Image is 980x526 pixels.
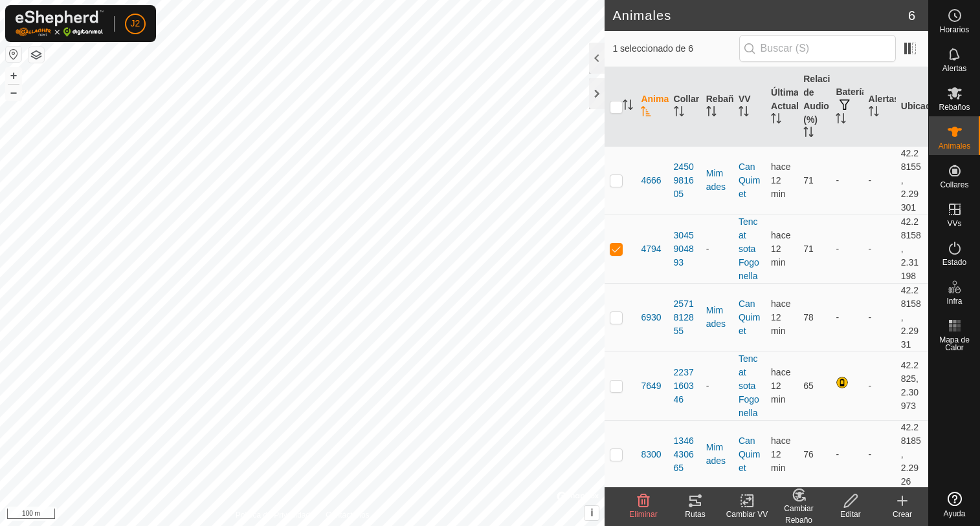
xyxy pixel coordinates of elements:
[739,299,760,336] a: Can Quimet
[612,8,908,23] h2: Animales
[641,448,661,461] span: 8300
[896,146,928,215] td: 42.28155, 2.29301
[942,258,966,266] span: Estado
[940,26,969,34] span: Horarios
[641,242,661,256] span: 4794
[641,174,661,187] span: 4666
[706,379,728,393] div: -
[585,506,599,520] button: i
[6,47,21,62] button: Restablecer Mapa
[947,220,961,227] span: VVs
[674,160,696,201] div: 2450981605
[773,503,825,526] div: Cambiar Rebaño
[641,311,661,324] span: 6930
[771,162,790,199] span: 26 ago 2025, 21:01
[706,441,728,468] div: Mimades
[944,510,966,518] span: Ayuda
[908,6,915,25] span: 6
[739,162,760,199] a: Can Quimet
[771,436,790,473] span: 26 ago 2025, 21:01
[326,509,369,521] a: Contáctenos
[863,352,896,420] td: -
[771,115,781,125] p-sorticon: Activar para ordenar
[771,230,790,268] span: 26 ago 2025, 21:01
[896,283,928,352] td: 42.28158, 2.2931
[590,507,593,518] span: i
[863,283,896,352] td: -
[641,108,651,118] p-sorticon: Activar para ordenar
[798,67,830,147] th: Relación de Audio (%)
[825,509,876,520] div: Editar
[863,146,896,215] td: -
[836,115,846,125] p-sorticon: Activar para ordenar
[939,103,970,111] span: Rebaños
[896,215,928,283] td: 42.28158, 2.31198
[739,35,896,62] input: Buscar (S)
[706,242,728,256] div: -
[6,68,21,83] button: +
[6,85,21,100] button: –
[674,229,696,269] div: 3045904893
[739,436,760,473] a: Can Quimet
[803,129,814,139] p-sorticon: Activar para ordenar
[869,108,879,118] p-sorticon: Activar para ordenar
[830,420,863,489] td: -
[896,67,928,147] th: Ubicación
[932,336,977,352] span: Mapa de Calor
[669,509,721,520] div: Rutas
[733,67,766,147] th: VV
[739,353,759,418] a: Tencat sota Fogonella
[131,17,140,30] span: J2
[629,510,657,519] span: Eliminar
[612,42,739,56] span: 1 seleccionado de 6
[739,108,749,118] p-sorticon: Activar para ordenar
[803,312,814,322] span: 78
[940,181,968,189] span: Collares
[803,381,814,391] span: 65
[896,420,928,489] td: 42.28185, 2.2926
[739,216,759,281] a: Tencat sota Fogonella
[669,67,701,147] th: Collar
[16,10,104,37] img: Logo Gallagher
[830,146,863,215] td: -
[939,142,970,150] span: Animales
[830,67,863,147] th: Batería
[929,487,980,523] a: Ayuda
[863,215,896,283] td: -
[830,283,863,352] td: -
[636,67,668,147] th: Animal
[942,65,966,72] span: Alertas
[641,379,661,393] span: 7649
[706,167,728,194] div: Mimades
[896,352,928,420] td: 42.2825, 2.30973
[28,47,44,63] button: Capas del Mapa
[863,420,896,489] td: -
[236,509,310,521] a: Política de Privacidad
[830,215,863,283] td: -
[674,434,696,475] div: 1346430665
[863,67,896,147] th: Alertas
[623,101,633,112] p-sorticon: Activar para ordenar
[766,67,798,147] th: Última Actualización
[876,509,928,520] div: Crear
[706,108,717,118] p-sorticon: Activar para ordenar
[674,366,696,406] div: 2237160346
[803,175,814,185] span: 71
[771,367,790,405] span: 26 ago 2025, 21:01
[674,108,684,118] p-sorticon: Activar para ordenar
[721,509,773,520] div: Cambiar VV
[674,297,696,338] div: 2571812855
[706,304,728,331] div: Mimades
[803,449,814,459] span: 76
[946,297,962,305] span: Infra
[771,299,790,336] span: 26 ago 2025, 21:01
[803,244,814,254] span: 71
[701,67,733,147] th: Rebaño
